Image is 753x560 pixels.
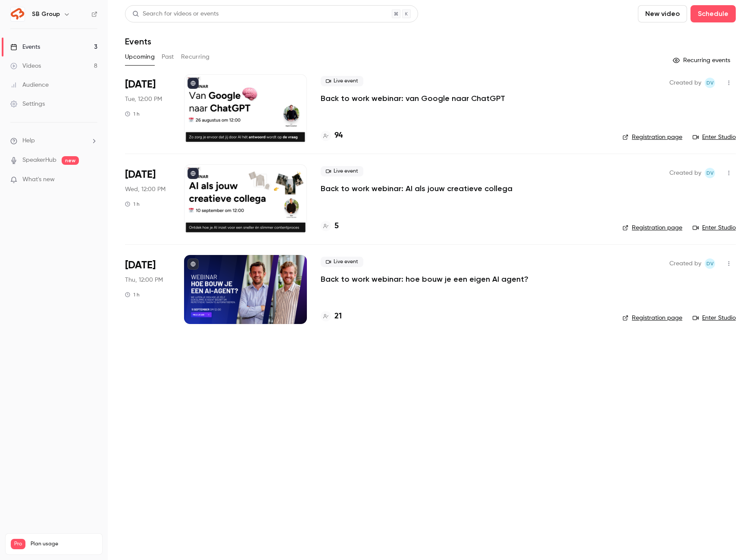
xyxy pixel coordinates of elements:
a: Registration page [622,133,682,142]
a: Registration page [622,314,682,322]
button: New video [638,5,687,22]
span: Dante van der heijden [705,258,715,269]
div: Events [10,43,40,51]
span: Created by [669,168,701,178]
h4: 5 [334,220,339,232]
h4: 21 [334,311,342,322]
span: Live event [321,166,363,176]
a: 5 [321,220,339,232]
a: 94 [321,130,343,142]
a: Enter Studio [693,314,736,322]
span: [DATE] [125,168,156,182]
span: Dv [706,168,714,178]
div: Settings [10,100,45,108]
span: Dante van der heijden [705,78,715,88]
span: Thu, 12:00 PM [125,276,163,284]
span: Created by [669,258,701,269]
span: What's new [22,175,55,184]
li: help-dropdown-opener [10,136,97,145]
a: Back to work webinar: van Google naar ChatGPT [321,93,505,104]
span: Dv [706,78,714,88]
span: Tue, 12:00 PM [125,95,162,104]
div: Videos [10,62,41,70]
div: 1 h [125,110,140,117]
button: Past [162,50,174,64]
span: Wed, 12:00 PM [125,185,166,194]
div: Audience [10,81,49,89]
div: Search for videos or events [132,9,219,19]
button: Upcoming [125,50,155,64]
div: 1 h [125,201,140,208]
span: Created by [669,78,701,88]
span: Live event [321,76,363,86]
button: Recurring [181,50,210,64]
div: Sep 11 Thu, 12:00 PM (Europe/Amsterdam) [125,255,170,324]
button: Schedule [691,5,736,22]
span: Dante van der heijden [705,168,715,178]
span: [DATE] [125,258,156,272]
a: Back to work webinar: AI als jouw creatieve collega [321,183,512,194]
span: Plan usage [31,541,97,547]
span: new [62,156,79,165]
div: 1 h [125,291,140,298]
div: Sep 10 Wed, 12:00 PM (Europe/Amsterdam) [125,164,170,233]
h1: Events [125,36,151,47]
span: Pro [11,539,25,549]
iframe: Noticeable Trigger [87,176,97,184]
h4: 94 [334,130,343,142]
a: SpeakerHub [22,156,56,165]
h6: SB Group [32,10,60,19]
button: Recurring events [669,53,736,67]
a: 21 [321,311,342,322]
div: Aug 26 Tue, 12:00 PM (Europe/Amsterdam) [125,74,170,143]
span: [DATE] [125,78,156,91]
a: Enter Studio [693,223,736,232]
span: Help [22,136,35,145]
span: Live event [321,257,363,267]
a: Registration page [622,223,682,232]
a: Enter Studio [693,133,736,142]
a: Back to work webinar: hoe bouw je een eigen AI agent? [321,274,528,284]
span: Dv [706,258,714,269]
img: SB Group [11,7,25,21]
